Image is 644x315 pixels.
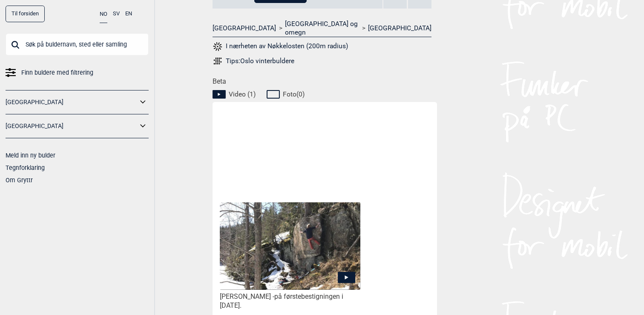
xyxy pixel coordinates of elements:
[368,24,431,32] a: [GEOGRAPHIC_DATA]
[6,177,33,184] a: Om Gryttr
[213,41,348,52] button: I nærheten av Nøkkelosten (200m radius)
[6,164,45,171] a: Tegnforklaring
[21,67,93,79] span: Finn buldere med filtrering
[6,120,138,132] a: [GEOGRAPHIC_DATA]
[285,20,359,37] a: [GEOGRAPHIC_DATA] og omegn
[213,56,431,66] a: Tips:Oslo vinterbuldere
[6,6,45,22] a: Til forsiden
[6,67,149,79] a: Finn buldere med filtrering
[226,57,294,65] div: Tips: Oslo vinterbuldere
[213,24,276,32] a: [GEOGRAPHIC_DATA]
[100,6,107,23] button: NO
[125,6,132,22] button: EN
[220,202,360,290] img: Nokkelosten
[283,90,305,99] span: Foto ( 0 )
[113,6,120,22] button: SV
[213,20,431,37] nav: > >
[220,292,360,310] div: [PERSON_NAME] -
[220,292,343,309] span: på førstebestigningen i [DATE].
[229,90,256,99] span: Video ( 1 )
[6,96,138,108] a: [GEOGRAPHIC_DATA]
[6,33,149,55] input: Søk på buldernavn, sted eller samling
[6,152,55,159] a: Meld inn ny bulder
